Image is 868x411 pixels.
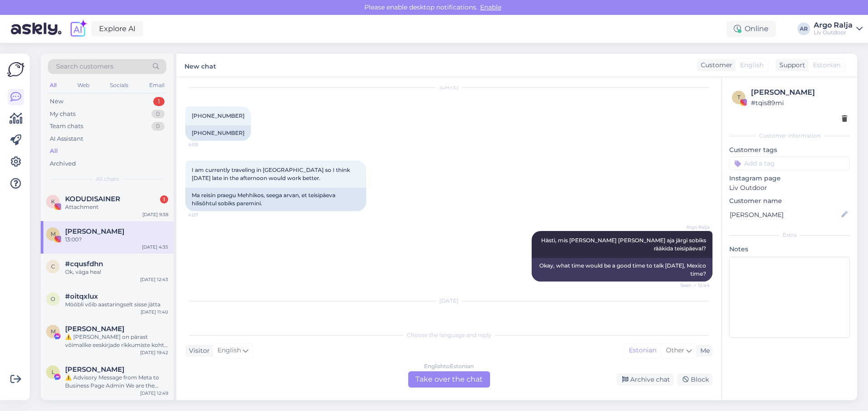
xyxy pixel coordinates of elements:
[424,362,474,370] div: English to Estonian
[729,245,850,254] p: Notes
[142,244,168,250] div: [DATE] 4:35
[729,145,850,155] p: Customer tags
[51,231,56,237] span: M
[65,203,168,211] div: Attachment
[185,83,712,91] div: [DATE]
[797,23,810,35] div: AR
[50,97,63,106] div: New
[729,174,850,183] p: Instagram page
[185,346,210,356] div: Visitor
[65,292,98,300] span: #oitqxlux
[408,371,490,388] div: Take over the chat
[729,231,850,239] div: Extra
[147,79,166,91] div: Email
[65,333,168,349] div: ⚠️ [PERSON_NAME] on pärast võimalike eeskirjade rikkumiste kohta käivat teavitust lisatud ajutist...
[814,29,853,36] div: Liv Outdoor
[65,195,120,203] span: KODUDISAINER
[730,210,840,220] input: Add name
[65,300,168,309] div: Mööbli võib aastaringselt sisse jätta
[813,60,840,70] span: Estonian
[65,227,124,236] span: Maribel Lopez
[65,268,168,276] div: Ok, väga hea!
[676,282,710,289] span: Seen ✓ 12:44
[729,132,850,140] div: Customer information
[666,346,684,354] span: Other
[108,79,130,91] div: Socials
[737,94,741,101] span: t
[141,309,168,315] div: [DATE] 11:40
[814,22,853,29] div: Argo Ralja
[50,110,75,119] div: My chats
[729,183,850,193] p: Liv Outdoor
[188,141,222,148] span: 4:05
[65,236,168,244] div: 13:00?
[751,98,847,108] div: # tqis89mi
[217,346,241,356] span: English
[153,97,165,106] div: 1
[151,122,165,131] div: 0
[729,157,850,170] input: Add a tag
[151,110,165,119] div: 0
[740,60,764,70] span: English
[96,175,119,183] span: All chats
[65,374,168,390] div: ⚠️ Advisory Message from Meta to Business Page Admin We are the Meta Community Care Division. Fol...
[65,325,124,333] span: Massimo Poggiali
[192,112,245,119] span: [PHONE_NUMBER]
[65,260,103,268] span: #cqusfdhn
[697,346,710,356] div: Me
[677,374,712,386] div: Block
[751,87,847,98] div: [PERSON_NAME]
[185,125,251,141] div: [PHONE_NUMBER]
[532,258,712,282] div: Okay, what time would be a good time to talk [DATE], Mexico time?
[477,3,504,11] span: Enable
[91,21,143,37] a: Explore AI
[160,195,168,203] div: 1
[676,224,710,231] span: Argo Ralja
[7,61,24,78] img: Askly Logo
[140,390,168,397] div: [DATE] 12:49
[51,263,55,270] span: c
[726,21,776,37] div: Online
[50,134,83,143] div: AI Assistant
[51,198,55,205] span: K
[184,59,216,71] label: New chat
[140,349,168,356] div: [DATE] 19:42
[75,79,91,91] div: Web
[617,374,674,386] div: Archive chat
[192,166,351,181] span: I am currently traveling in [GEOGRAPHIC_DATA] so I think [DATE] late in the afternoon would work ...
[51,296,55,302] span: o
[52,369,55,375] span: L
[142,211,168,218] div: [DATE] 9:38
[185,188,366,211] div: Ma reisin praegu Mehhikos, seega arvan, et teisipäeva hilisõhtul sobiks paremini.
[69,19,88,38] img: explore-ai
[65,365,124,374] span: Liz Armstrong
[51,328,56,335] span: M
[814,22,863,36] a: Argo RaljaLiv Outdoor
[50,159,76,168] div: Archived
[185,331,712,339] div: Choose the language and reply
[56,62,113,71] span: Search customers
[185,297,712,305] div: [DATE]
[48,79,58,91] div: All
[541,237,708,252] span: Hästi, mis [PERSON_NAME] [PERSON_NAME] aja järgi sobiks rääkida teisipäeval?
[697,60,732,70] div: Customer
[140,276,168,283] div: [DATE] 12:43
[729,196,850,206] p: Customer name
[50,147,58,156] div: All
[776,60,805,70] div: Support
[50,122,83,131] div: Team chats
[624,344,661,357] div: Estonian
[188,212,222,218] span: 4:07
